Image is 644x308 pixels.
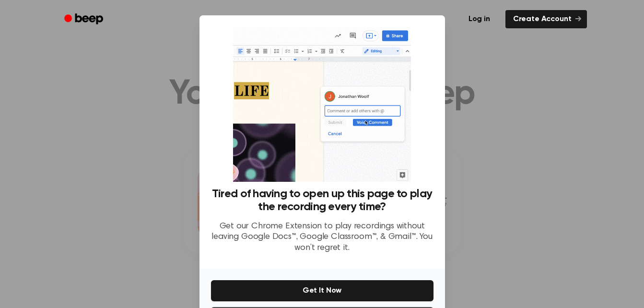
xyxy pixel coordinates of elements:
a: Beep [58,10,112,29]
a: Create Account [505,10,587,28]
h3: Tired of having to open up this page to play the recording every time? [211,188,433,213]
a: Log in [459,8,500,30]
p: Get our Chrome Extension to play recordings without leaving Google Docs™, Google Classroom™, & Gm... [211,221,433,254]
img: Beep extension in action [233,27,411,182]
button: Get It Now [211,280,433,301]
